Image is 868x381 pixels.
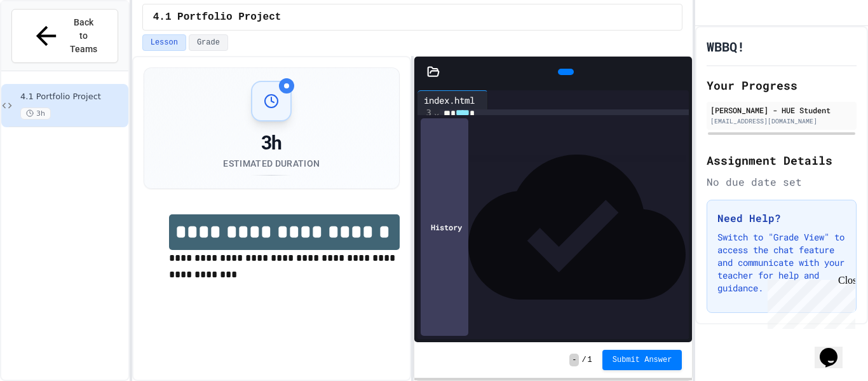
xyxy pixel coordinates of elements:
[421,118,468,336] div: History
[223,132,320,155] div: 3h
[613,355,672,365] span: Submit Answer
[417,90,488,109] div: index.html
[433,107,440,118] span: Fold line
[602,350,682,370] button: Submit Answer
[5,5,88,81] div: Chat with us now!Close
[20,92,126,102] span: 4.1 Portfolio Project
[417,107,433,120] div: 3
[20,107,51,120] span: 3h
[717,231,846,294] p: Switch to "Grade View" to access the chat feature and communicate with your teacher for help and ...
[707,38,745,55] h1: WBBQ!
[707,151,857,169] h2: Assignment Details
[142,34,186,51] button: Lesson
[417,94,481,107] div: index.html
[763,275,855,329] iframe: chat widget
[710,116,853,126] div: [EMAIL_ADDRESS][DOMAIN_NAME]
[707,174,857,190] div: No due date set
[710,104,853,116] div: [PERSON_NAME] - HUE Student
[815,330,855,368] iframe: chat widget
[189,34,228,51] button: Grade
[569,354,579,366] span: -
[581,355,586,365] span: /
[223,157,320,170] div: Estimated Duration
[69,16,98,56] span: Back to Teams
[717,211,846,226] h3: Need Help?
[707,76,857,94] h2: Your Progress
[11,9,118,63] button: Back to Teams
[153,10,281,25] span: 4.1 Portfolio Project
[588,355,592,365] span: 1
